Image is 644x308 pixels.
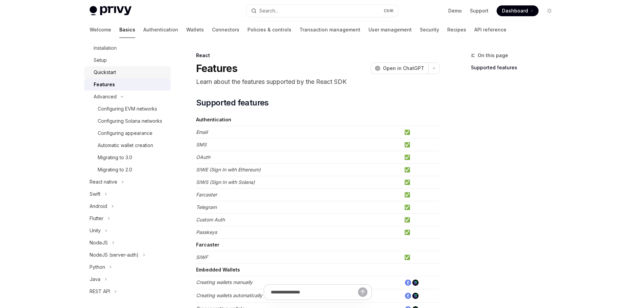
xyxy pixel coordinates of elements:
a: Demo [448,7,462,14]
a: Configuring appearance [84,127,171,139]
a: Quickstart [84,66,171,78]
a: Setup [84,54,171,66]
a: Automatic wallet creation [84,139,171,151]
div: NodeJS (server-auth) [90,251,139,259]
td: ✅ [402,164,440,176]
div: Migrating to 2.0 [98,166,132,174]
a: Configuring Solana networks [84,115,171,127]
div: NodeJS [90,239,108,247]
h1: Features [196,62,238,74]
div: Unity [90,227,101,235]
a: Policies & controls [247,22,291,38]
td: ✅ [402,139,440,151]
div: Python [90,263,105,271]
div: Flutter [90,214,103,222]
td: ✅ [402,226,440,239]
span: Dashboard [502,7,528,14]
div: React [196,52,440,59]
a: Security [420,22,439,38]
a: Basics [119,22,135,38]
a: Support [470,7,488,14]
td: ✅ [402,251,440,264]
div: Advanced [94,93,117,101]
a: Migrating to 2.0 [84,164,171,176]
div: Automatic wallet creation [98,141,153,149]
a: Dashboard [497,5,539,16]
img: ethereum.png [405,280,411,286]
em: SIWF [196,254,208,260]
em: SMS [196,142,207,147]
div: Configuring appearance [98,129,152,137]
div: Configuring EVM networks [98,105,157,113]
div: Quickstart [94,68,116,76]
a: Authentication [143,22,178,38]
div: Setup [94,56,107,64]
button: Open in ChatGPT [371,63,428,74]
td: ✅ [402,126,440,139]
a: User management [368,22,412,38]
td: ✅ [402,176,440,189]
a: Migrating to 3.0 [84,151,171,164]
button: Send message [358,287,367,297]
a: Features [84,78,171,91]
em: Passkeys [196,229,217,235]
a: API reference [474,22,506,38]
a: Wallets [186,22,204,38]
div: Android [90,202,107,210]
span: Ctrl K [384,8,394,14]
em: Custom Auth [196,217,225,222]
p: Learn about the features supported by the React SDK [196,77,440,87]
a: Connectors [212,22,239,38]
div: React native [90,178,117,186]
em: Email [196,129,208,135]
a: Transaction management [300,22,360,38]
img: solana.png [412,280,419,286]
div: Search... [259,7,278,15]
em: OAuth [196,154,210,160]
a: Supported features [471,62,560,73]
strong: Authentication [196,117,231,122]
a: Welcome [90,22,111,38]
div: Migrating to 3.0 [98,153,132,162]
span: On this page [478,51,508,60]
strong: Embedded Wallets [196,267,240,273]
div: REST API [90,287,110,295]
div: Swift [90,190,100,198]
a: Configuring EVM networks [84,103,171,115]
td: ✅ [402,151,440,164]
span: Open in ChatGPT [383,65,424,72]
div: Features [94,80,115,89]
td: ✅ [402,214,440,226]
td: ✅ [402,201,440,214]
td: ✅ [402,189,440,201]
a: Recipes [447,22,466,38]
div: Java [90,275,100,283]
span: Supported features [196,97,269,108]
button: Toggle dark mode [544,5,555,16]
button: Search...CtrlK [246,5,398,17]
em: Creating wallets manually [196,279,253,285]
em: SIWS (Sign In with Solana) [196,179,255,185]
em: Telegram [196,204,217,210]
em: SIWE (Sign In with Ethereum) [196,167,261,172]
img: light logo [90,6,132,16]
div: Configuring Solana networks [98,117,162,125]
strong: Farcaster [196,242,219,247]
em: Farcaster [196,192,217,197]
